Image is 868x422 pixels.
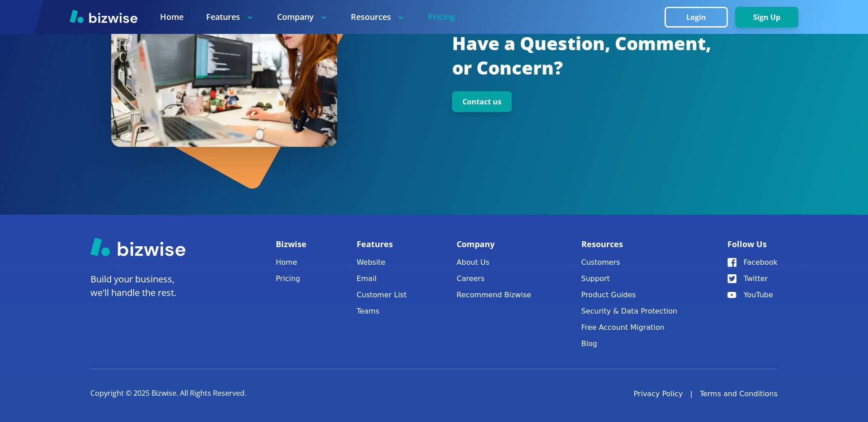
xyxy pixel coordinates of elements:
[727,258,736,267] img: Facebook Icon
[581,256,678,269] a: Customers
[90,237,185,256] img: Bizwise Logo
[357,289,407,301] a: Customer List
[690,389,693,399] div: |
[735,13,798,22] a: Sign Up
[357,256,407,269] a: Website
[357,237,407,251] p: Features
[581,272,678,285] button: Support
[457,289,531,301] a: Recommend Bizwise
[452,91,512,112] button: Contact us
[581,321,678,334] a: Free Account Migration
[277,11,328,23] p: Company
[633,389,683,399] a: Privacy Policy
[665,7,728,28] button: Login
[727,292,736,298] img: YouTube Icon
[70,9,137,23] img: Bizwise Logo
[727,237,778,251] p: Follow Us
[428,11,455,23] a: Pricing
[735,7,798,28] button: Sign Up
[452,98,512,106] a: Contact us
[357,305,407,318] a: Teams
[351,11,406,23] p: Resources
[665,13,735,22] a: Login
[357,272,407,285] a: Email
[700,389,778,399] a: Terms and Conditions
[276,256,307,269] a: Home
[581,289,678,301] a: Product Guides
[727,289,778,301] a: YouTube
[90,389,246,399] p: Copyright © 2025 Bizwise. All Rights Reserved.
[206,11,255,23] p: Features
[452,31,714,80] h2: Have a Question, Comment, or Concern?
[276,272,307,285] a: Pricing
[276,237,307,251] p: Bizwise
[727,272,778,285] a: Twitter
[727,256,778,269] a: Facebook
[457,256,531,269] a: About Us
[581,305,678,318] a: Security & Data Protection
[160,11,184,23] a: Home
[581,338,678,350] a: Blog
[581,237,678,251] p: Resources
[457,237,531,251] p: Company
[727,274,736,283] img: Twitter Icon
[457,272,531,285] a: Careers
[90,272,185,300] p: Build your business, we'll handle the rest.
